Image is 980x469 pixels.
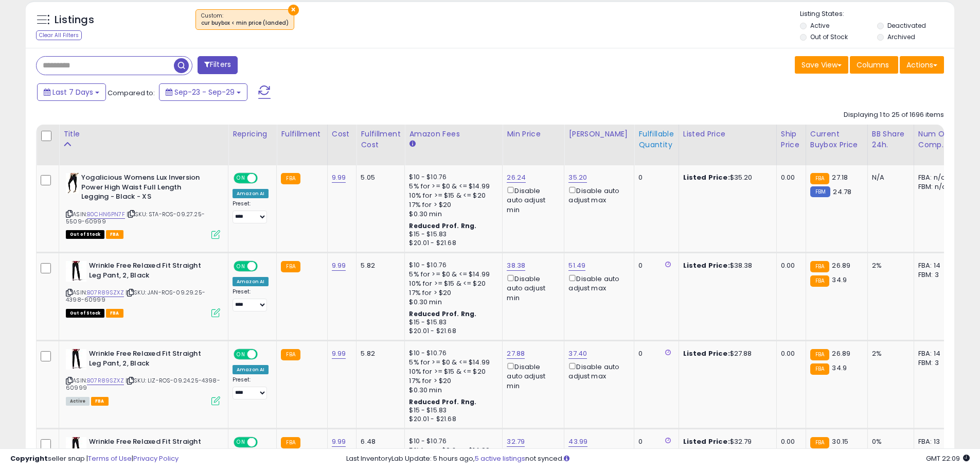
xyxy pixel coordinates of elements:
[361,129,400,150] div: Fulfillment Cost
[235,438,247,447] span: ON
[409,318,494,327] div: $15 - $15.83
[133,454,179,463] a: Privacy Policy
[409,386,494,395] div: $0.30 min
[66,309,104,318] span: All listings that are currently out of stock and unavailable for purchase on Amazon
[833,187,851,197] span: 24.78
[568,172,587,183] a: 35.20
[409,191,494,200] div: 10% for >= $15 & <= $20
[361,349,397,358] div: 5.82
[844,110,944,120] div: Displaying 1 to 25 of 1696 items
[683,261,769,270] div: $38.38
[507,260,525,271] a: 38.38
[810,32,848,41] label: Out of Stock
[872,437,906,446] div: 0%
[810,261,829,272] small: FBA
[409,406,494,415] div: $15 - $15.83
[900,56,944,74] button: Actions
[409,298,494,307] div: $0.30 min
[887,21,926,30] label: Deactivated
[409,230,494,239] div: $15 - $15.83
[409,288,494,298] div: 17% for > $20
[66,210,205,225] span: | SKU: STA-ROS-09.27.25-5509-60999
[568,361,626,381] div: Disable auto adjust max
[409,221,476,230] b: Reduced Prof. Rng.
[66,376,220,392] span: | SKU: LIZ-ROS-09.24.25-4398-60999
[409,239,494,248] div: $20.01 - $21.68
[832,437,848,446] span: 30.15
[66,397,90,406] span: All listings currently available for purchase on Amazon
[87,288,124,297] a: B07R89SZXZ
[810,173,829,184] small: FBA
[810,186,830,197] small: FBM
[332,172,346,183] a: 9.99
[918,173,952,182] div: FBA: n/a
[198,56,238,74] button: Filters
[872,173,906,182] div: N/A
[507,361,556,391] div: Disable auto adjust min
[507,437,525,447] a: 32.79
[87,210,125,219] a: B0CHN6PN7F
[409,140,415,149] small: Amazon Fees.
[174,87,235,97] span: Sep-23 - Sep-29
[507,273,556,303] div: Disable auto adjust min
[233,376,269,399] div: Preset:
[409,327,494,336] div: $20.01 - $21.68
[281,173,300,184] small: FBA
[281,261,300,272] small: FBA
[409,358,494,367] div: 5% for >= $0 & <= $14.99
[810,437,829,448] small: FBA
[66,437,86,458] img: 31Wy7QUsEKL._SL40_.jpg
[81,173,206,204] b: Yogalicious Womens Lux Inversion Power High Waist Full Length Legging - Black - XS
[233,288,269,311] div: Preset:
[638,437,670,446] div: 0
[233,129,272,140] div: Repricing
[55,13,94,27] h5: Listings
[781,129,801,150] div: Ship Price
[235,262,247,271] span: ON
[91,397,109,406] span: FBA
[332,437,346,447] a: 9.99
[10,454,179,464] div: seller snap | |
[361,437,397,446] div: 6.48
[810,363,829,375] small: FBA
[568,185,626,205] div: Disable auto adjust max
[88,454,132,463] a: Terms of Use
[810,129,863,150] div: Current Buybox Price
[568,273,626,293] div: Disable auto adjust max
[233,200,269,223] div: Preset:
[409,415,494,424] div: $20.01 - $21.68
[409,397,476,406] b: Reduced Prof. Rng.
[409,349,494,358] div: $10 - $10.76
[36,30,82,40] div: Clear All Filters
[832,172,848,182] span: 27.18
[568,260,585,271] a: 51.49
[281,129,323,140] div: Fulfillment
[409,261,494,270] div: $10 - $10.76
[89,349,214,371] b: Wrinkle Free Relaxed Fit Straight Leg Pant, 2, Black
[89,437,214,459] b: Wrinkle Free Relaxed Fit Straight Leg Pant, 18 Short, Black
[52,87,93,97] span: Last 7 Days
[781,437,798,446] div: 0.00
[235,174,247,183] span: ON
[233,189,269,198] div: Amazon AI
[66,261,220,316] div: ASIN:
[568,129,630,140] div: [PERSON_NAME]
[850,56,898,74] button: Columns
[918,437,952,446] div: FBA: 13
[66,261,86,282] img: 31Wy7QUsEKL._SL40_.jpg
[256,262,273,271] span: OFF
[857,60,889,70] span: Columns
[832,363,847,373] span: 34.9
[800,9,954,19] p: Listing States:
[507,129,560,140] div: Min Price
[918,358,952,368] div: FBM: 3
[810,275,829,287] small: FBA
[89,261,214,283] b: Wrinkle Free Relaxed Fit Straight Leg Pant, 2, Black
[233,365,269,374] div: Amazon AI
[872,129,910,150] div: BB Share 24h.
[507,172,526,183] a: 26.24
[201,12,289,27] span: Custom:
[781,173,798,182] div: 0.00
[106,230,123,239] span: FBA
[409,437,494,446] div: $10 - $10.76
